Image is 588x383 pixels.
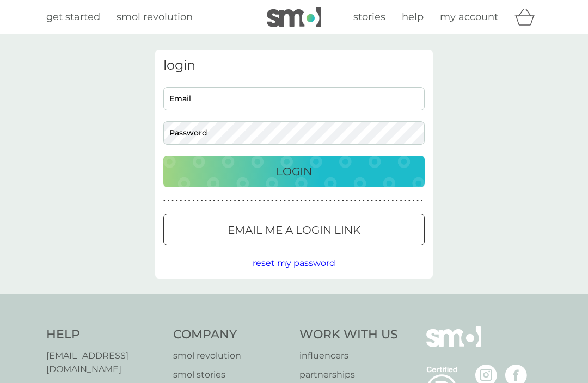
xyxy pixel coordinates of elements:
p: ● [413,198,415,203]
p: ● [171,198,174,203]
p: ● [230,198,232,203]
p: ● [168,198,170,203]
span: stories [353,11,385,23]
p: ● [205,198,207,203]
p: ● [242,198,244,203]
p: ● [301,198,303,203]
p: ● [247,198,249,203]
img: smol [426,326,481,363]
p: ● [180,198,182,203]
a: [EMAIL_ADDRESS][DOMAIN_NAME] [46,349,162,376]
p: ● [184,198,186,203]
h3: login [163,58,425,73]
p: ● [416,198,419,203]
a: stories [353,9,385,25]
h4: Work With Us [299,326,398,343]
span: reset my password [253,258,335,268]
p: ● [217,198,219,203]
p: ● [304,198,307,203]
p: ● [271,198,273,203]
p: ● [317,198,319,203]
p: ● [163,198,166,203]
p: ● [263,198,265,203]
p: ● [309,198,311,203]
a: help [402,9,424,25]
a: partnerships [299,368,398,382]
p: ● [213,198,216,203]
p: ● [421,198,423,203]
p: ● [209,198,211,203]
button: Login [163,156,425,187]
p: ● [222,198,224,203]
p: ● [388,198,390,203]
h4: Help [46,326,162,343]
p: ● [275,198,278,203]
p: ● [234,198,236,203]
button: reset my password [253,256,335,270]
p: ● [192,198,194,203]
p: ● [358,198,360,203]
p: ● [250,198,253,203]
p: ● [367,198,369,203]
img: smol [267,7,321,27]
p: ● [334,198,336,203]
p: ● [197,198,199,203]
p: ● [383,198,385,203]
p: ● [259,198,261,203]
p: Login [276,163,312,180]
p: ● [267,198,269,203]
p: ● [201,198,203,203]
a: influencers [299,349,398,363]
a: smol revolution [117,9,193,25]
p: ● [321,198,323,203]
p: ● [371,198,373,203]
p: ● [338,198,340,203]
p: ● [354,198,357,203]
p: ● [375,198,377,203]
p: ● [404,198,406,203]
button: Email me a login link [163,214,425,245]
p: ● [188,198,191,203]
a: smol stories [173,368,289,382]
span: get started [46,11,100,23]
p: ● [379,198,382,203]
p: ● [288,198,290,203]
p: ● [346,198,348,203]
p: ● [400,198,402,203]
a: my account [440,9,498,25]
p: ● [396,198,398,203]
p: ● [363,198,365,203]
p: ● [350,198,352,203]
div: basket [514,6,542,28]
p: ● [284,198,286,203]
a: get started [46,9,100,25]
a: smol revolution [173,349,289,363]
span: smol revolution [117,11,193,23]
p: ● [342,198,344,203]
span: help [402,11,424,23]
p: ● [238,198,240,203]
p: ● [255,198,257,203]
p: ● [313,198,315,203]
p: Email me a login link [228,221,360,239]
p: ● [176,198,178,203]
p: ● [280,198,282,203]
p: ● [325,198,327,203]
p: ● [296,198,298,203]
p: ● [329,198,332,203]
span: my account [440,11,498,23]
p: ● [391,198,394,203]
p: ● [408,198,411,203]
p: ● [292,198,294,203]
h4: Company [173,326,289,343]
p: ● [225,198,228,203]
